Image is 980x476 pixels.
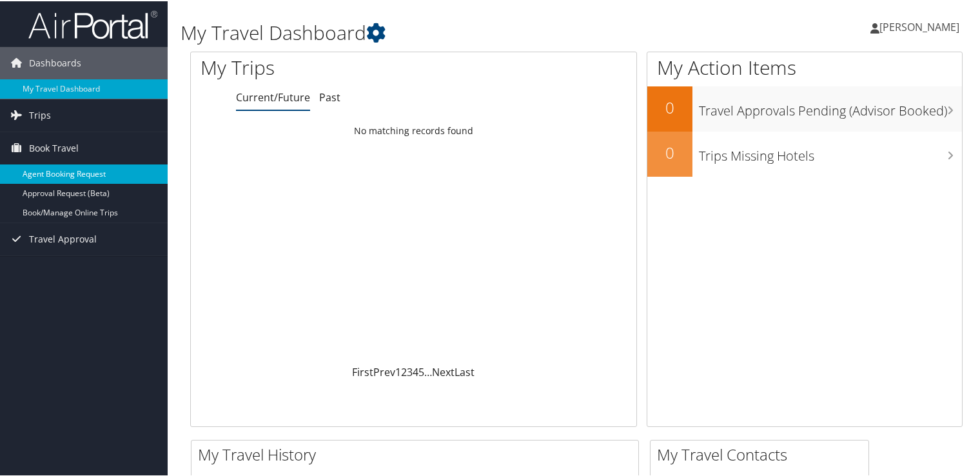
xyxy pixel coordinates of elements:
a: Last [455,364,475,378]
span: Dashboards [29,46,81,78]
span: Travel Approval [29,222,97,254]
a: First [352,364,373,378]
h1: My Action Items [647,53,962,80]
a: Prev [373,364,395,378]
a: Past [319,89,340,103]
a: 3 [407,364,413,378]
a: 1 [395,364,401,378]
img: airportal-logo.png [28,8,157,39]
h3: Trips Missing Hotels [699,139,962,164]
span: Trips [29,98,51,130]
span: … [424,364,432,378]
a: 4 [413,364,418,378]
h1: My Trips [201,53,441,80]
a: Next [432,364,455,378]
h2: 0 [647,95,692,117]
td: No matching records found [191,118,636,141]
h1: My Travel Dashboard [181,18,709,45]
a: 0Travel Approvals Pending (Advisor Booked) [647,85,962,130]
h2: My Travel History [198,442,638,464]
h2: My Travel Contacts [657,442,868,464]
h3: Travel Approvals Pending (Advisor Booked) [699,94,962,119]
a: [PERSON_NAME] [870,6,972,45]
a: 5 [418,364,424,378]
span: [PERSON_NAME] [879,19,959,33]
a: Current/Future [236,89,310,103]
h2: 0 [647,141,692,163]
a: 0Trips Missing Hotels [647,130,962,175]
a: 2 [401,364,407,378]
span: Book Travel [29,131,79,163]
